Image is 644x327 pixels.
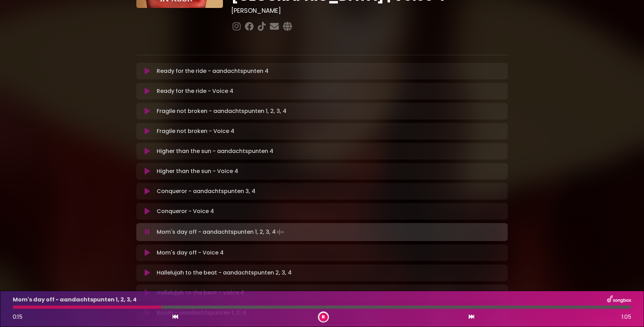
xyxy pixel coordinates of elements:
[157,107,286,115] p: Fragile not broken - aandachtspunten 1, 2, 3, 4
[157,249,224,257] p: Mom's day off - Voice 4
[157,207,214,215] p: Conqueror - Voice 4
[157,147,273,155] p: Higher than the sun - aandachtspunten 4
[622,313,631,321] span: 1:05
[607,295,631,304] img: songbox-logo-white.png
[13,313,22,321] span: 0:15
[276,227,285,237] img: waveform4.gif
[157,87,233,95] p: Ready for the ride - Voice 4
[157,187,255,195] p: Conqueror - aandachtspunten 3, 4
[13,296,137,304] p: Mom's day off - aandachtspunten 1, 2, 3, 4
[157,127,234,135] p: Fragile not broken - Voice 4
[157,67,269,75] p: Ready for the ride - aandachtspunten 4
[157,167,238,175] p: Higher than the sun - Voice 4
[157,289,244,297] p: Hallelujah to the beat - Voice 4
[157,269,292,277] p: Hallelujah to the beat - aandachtspunten 2, 3, 4
[231,7,508,15] h3: [PERSON_NAME]
[157,227,285,237] p: Mom's day off - aandachtspunten 1, 2, 3, 4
